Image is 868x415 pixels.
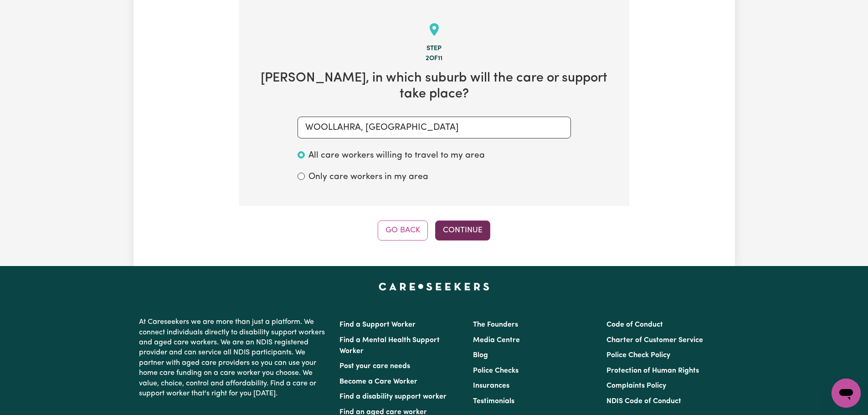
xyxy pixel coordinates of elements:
a: Insurances [473,382,509,389]
p: At Careseekers we are more than just a platform. We connect individuals directly to disability su... [139,313,329,402]
a: Find a disability support worker [339,393,447,400]
a: Testimonials [473,398,514,405]
a: NDIS Code of Conduct [606,398,681,405]
a: Careseekers home page [379,282,489,290]
input: Enter a suburb or postcode [298,117,571,138]
a: The Founders [473,321,518,328]
a: Police Checks [473,367,519,374]
a: Charter of Customer Service [606,337,703,344]
a: Post your care needs [339,363,410,370]
button: Continue [435,220,490,241]
a: Code of Conduct [606,321,663,328]
a: Media Centre [473,337,520,344]
a: Become a Care Worker [339,378,417,385]
a: Find a Mental Health Support Worker [339,337,440,355]
label: All care workers willing to travel to my area [308,149,485,163]
h2: [PERSON_NAME] , in which suburb will the care or support take place? [254,71,615,102]
iframe: Button to launch messaging window [832,379,861,408]
a: Blog [473,352,488,359]
a: Police Check Policy [606,352,670,359]
a: Complaints Policy [606,382,666,389]
a: Protection of Human Rights [606,367,699,374]
a: Find a Support Worker [339,321,416,328]
button: Go Back [378,220,428,241]
div: 2 of 11 [254,54,615,64]
label: Only care workers in my area [308,171,428,184]
div: Step [254,44,615,54]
